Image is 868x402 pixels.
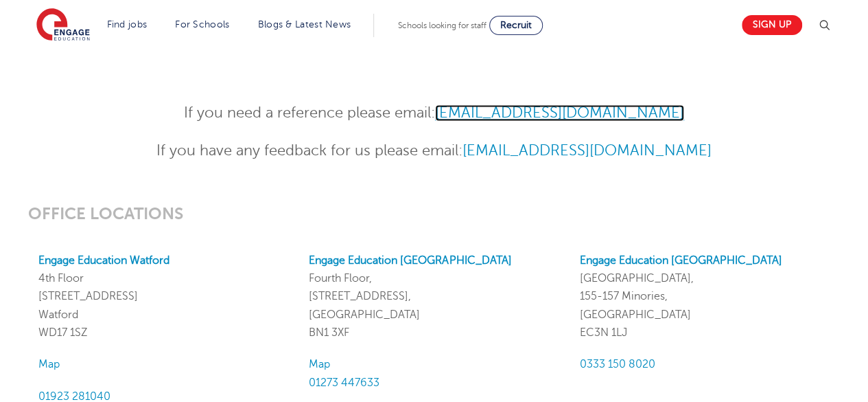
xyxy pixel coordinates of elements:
a: [EMAIL_ADDRESS][DOMAIN_NAME] [435,104,684,121]
a: For Schools [175,19,229,30]
a: [EMAIL_ADDRESS][DOMAIN_NAME] [462,142,712,159]
p: If you have any feedback for us please email: [97,139,771,163]
a: Engage Education [GEOGRAPHIC_DATA] [580,254,782,266]
p: Fourth Floor, [STREET_ADDRESS], [GEOGRAPHIC_DATA] BN1 3XF [309,251,559,341]
a: Sign up [742,15,802,35]
p: [GEOGRAPHIC_DATA], 155-157 Minories, [GEOGRAPHIC_DATA] EC3N 1LJ [580,251,830,341]
a: Map [309,357,330,370]
a: 01923 281040 [38,390,110,402]
a: 01273 447633 [309,376,379,388]
a: Engage Education [GEOGRAPHIC_DATA] [309,254,511,266]
a: Recruit [489,16,543,35]
p: 4th Floor [STREET_ADDRESS] Watford WD17 1SZ [38,251,288,341]
img: Engage Education [36,8,90,43]
a: Find jobs [107,19,148,30]
span: Schools looking for staff [398,21,486,30]
span: Recruit [500,20,532,30]
a: Blogs & Latest News [258,19,351,30]
a: Map [38,357,60,370]
h3: OFFICE LOCATIONS [28,204,840,223]
p: If you need a reference please email: [97,101,771,125]
a: Engage Education Watford [38,254,169,266]
a: 0333 150 8020 [580,357,655,370]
